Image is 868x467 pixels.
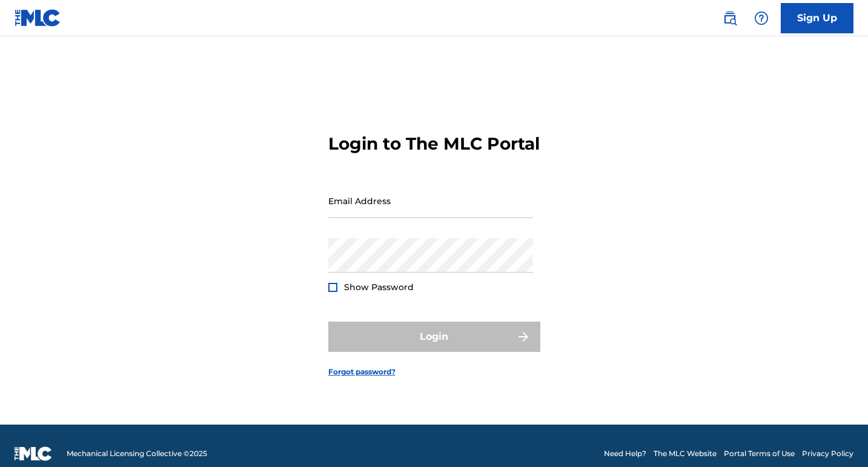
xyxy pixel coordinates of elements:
[724,448,795,459] a: Portal Terms of Use
[754,11,769,25] img: help
[654,448,717,459] a: The MLC Website
[15,9,61,27] img: MLC Logo
[328,366,396,377] a: Forgot password?
[723,11,737,25] img: search
[604,448,646,459] a: Need Help?
[807,409,868,467] iframe: Chat Widget
[344,282,414,293] span: Show Password
[781,3,853,33] a: Sign Up
[15,446,52,461] img: logo
[802,448,853,459] a: Privacy Policy
[718,6,742,30] a: Public Search
[67,448,207,459] span: Mechanical Licensing Collective © 2025
[328,133,540,154] h3: Login to The MLC Portal
[749,6,774,30] div: Help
